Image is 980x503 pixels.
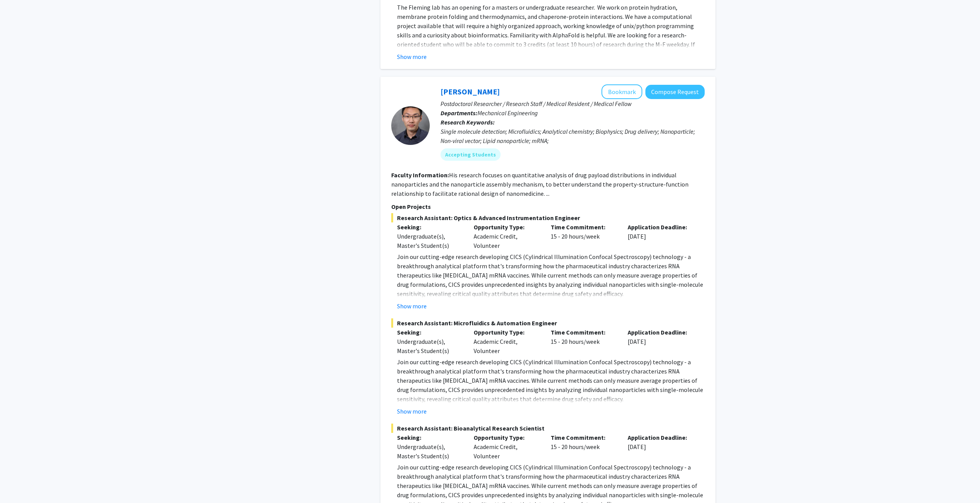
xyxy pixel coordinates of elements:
div: Undergraduate(s), Master's Student(s) [397,337,462,355]
p: Application Deadline: [628,433,693,442]
p: Time Commitment: [551,433,616,442]
p: Time Commitment: [551,222,616,232]
div: [DATE] [622,433,699,461]
button: Compose Request to Sixuan Li [645,85,705,99]
p: Seeking: [397,222,462,232]
button: Show more [397,407,427,416]
div: Undergraduate(s), Master's Student(s) [397,232,462,250]
div: 15 - 20 hours/week [545,433,622,461]
p: Opportunity Type: [474,328,539,337]
b: Departments: [441,109,477,117]
iframe: Chat [6,468,33,497]
div: Single molecule detection; Microfluidics; Analytical chemistry; Biophysics; Drug delivery; Nanopa... [441,127,705,145]
div: 15 - 20 hours/week [545,328,622,355]
button: Add Sixuan Li to Bookmarks [601,84,642,99]
div: 15 - 20 hours/week [545,222,622,250]
button: Show more [397,301,427,311]
div: Academic Credit, Volunteer [468,433,545,461]
p: Application Deadline: [628,328,693,337]
div: Academic Credit, Volunteer [468,222,545,250]
button: Show more [397,52,427,61]
mat-chip: Accepting Students [441,148,501,161]
p: Join our cutting-edge research developing CICS (Cylindrical Illumination Confocal Spectroscopy) t... [397,357,705,404]
div: Academic Credit, Volunteer [468,328,545,355]
p: Postdoctoral Researcher / Research Staff / Medical Resident / Medical Fellow [441,99,705,108]
div: Undergraduate(s), Master's Student(s) [397,442,462,461]
b: Research Keywords: [441,118,495,126]
p: Open Projects [391,202,705,211]
p: Seeking: [397,433,462,442]
p: Opportunity Type: [474,222,539,232]
p: Seeking: [397,328,462,337]
div: [DATE] [622,328,699,355]
p: Time Commitment: [551,328,616,337]
p: The Fleming lab has an opening for a masters or undergraduate researcher. We work on protein hydr... [397,3,705,77]
div: [DATE] [622,222,699,250]
a: [PERSON_NAME] [441,87,500,96]
span: Research Assistant: Microfluidics & Automation Engineer [391,318,705,328]
fg-read-more: His research focuses on quantitative analysis of drug payload distributions in individual nanopar... [391,171,689,197]
b: Faculty Information: [391,171,449,179]
span: Research Assistant: Optics & Advanced Instrumentation Engineer [391,213,705,222]
p: Application Deadline: [628,222,693,232]
span: Mechanical Engineering [477,109,538,117]
p: Join our cutting-edge research developing CICS (Cylindrical Illumination Confocal Spectroscopy) t... [397,252,705,298]
span: Research Assistant: Bioanalytical Research Scientist [391,424,705,433]
p: Opportunity Type: [474,433,539,442]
